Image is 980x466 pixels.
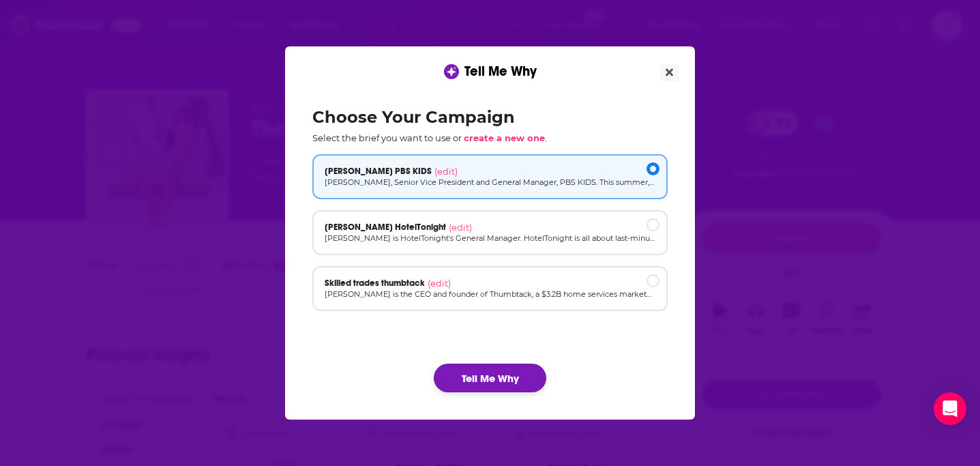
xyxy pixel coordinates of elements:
div: Open Intercom Messenger [934,392,966,425]
span: create a new one [464,132,545,143]
span: (edit) [434,166,458,177]
span: Skilled trades thumbtack [325,278,425,289]
p: Select the brief you want to use or . [312,132,668,143]
span: (edit) [449,222,472,233]
button: Tell Me Why [434,364,546,392]
p: [PERSON_NAME] is HotelTonight's General Manager. HotelTonight is all about last-minute deals on s... [325,233,655,244]
h2: Choose Your Campaign [312,107,668,127]
span: [PERSON_NAME] HotelTonight [325,222,446,233]
span: Tell Me Why [464,63,537,80]
p: [PERSON_NAME] is the CEO and founder of Thumbtack, a $3.2B home services marketplace where people... [325,289,655,300]
p: [PERSON_NAME], Senior Vice President and General Manager, PBS KIDS. This summer, Congress passed ... [325,177,655,188]
img: tell me why sparkle [446,66,457,77]
button: Close [660,64,679,81]
span: (edit) [428,278,451,289]
span: [PERSON_NAME] PBS KIDS [325,166,432,177]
